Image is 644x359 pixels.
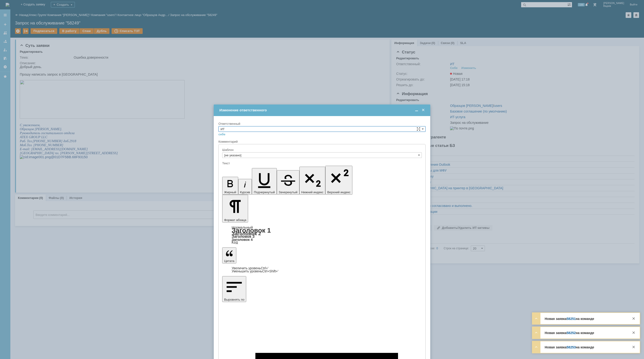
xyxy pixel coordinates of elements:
[224,298,244,301] span: Выровнять по
[222,226,422,244] div: Формат абзаца
[224,190,236,194] span: Жирный
[262,269,278,273] span: Ctrl+Shift+'
[533,344,539,350] div: Развернуть
[301,190,324,194] span: Нижний индекс
[414,108,419,112] span: Свернуть (Ctrl + M)
[533,316,539,321] div: Развернуть
[12,78,43,82] span: . [PHONE_NUMBER]
[224,259,234,263] span: Цитата
[545,331,594,335] strong: Новая заявка на команде
[631,344,636,350] div: Закрыть
[232,225,253,229] a: Нормальный
[567,331,576,335] a: 58252
[222,148,421,151] div: Шаблон
[222,195,248,222] button: Формат абзаца
[232,231,261,236] a: Заголовок 2
[325,166,352,195] button: Верхний индекс
[327,190,350,194] span: Верхний индекс
[232,238,253,242] a: Заголовок 4
[567,345,576,349] a: 58253
[222,276,246,302] button: Выровнять по
[232,227,271,234] a: Заголовок 1
[218,133,225,136] a: себе
[222,177,238,195] button: Жирный
[222,267,422,273] div: Цитата
[232,234,254,238] a: Заголовок 3
[222,162,421,165] div: Текст
[219,108,426,112] div: Изменение ответственного
[254,190,275,194] span: Подчеркнутый
[545,317,594,321] strong: Новая заявка на команде
[224,218,246,222] span: Формат абзаца
[218,140,426,144] div: Комментарий
[7,78,12,82] span: Тел
[567,317,576,321] a: 58251
[6,78,7,82] span: .
[261,266,269,270] span: Ctrl+'
[533,330,539,335] div: Развернуть
[299,167,326,195] button: Нижний индекс
[277,170,299,195] button: Зачеркнутый
[417,127,420,131] span: Сложная форма
[238,179,252,195] button: Курсив
[218,122,425,125] div: Ответственный
[631,330,636,335] div: Закрыть
[240,190,250,194] span: Курсив
[279,190,298,194] span: Зачеркнутый
[421,108,426,112] span: Закрыть
[232,269,278,273] a: Decrease
[545,345,594,349] strong: Новая заявка на команде
[222,247,236,263] button: Цитата
[232,266,269,270] a: Increase
[631,316,636,321] div: Закрыть
[252,168,277,195] button: Подчеркнутый
[232,240,238,245] a: Код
